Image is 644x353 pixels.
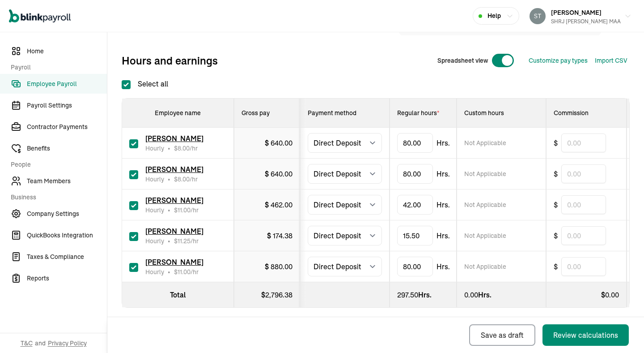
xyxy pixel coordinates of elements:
[397,226,433,245] input: TextInput
[241,108,292,117] div: Gross pay
[168,144,170,153] span: •
[271,138,292,147] span: 640.00
[397,289,449,300] div: Hrs.
[271,169,292,178] span: 640.00
[271,200,292,209] span: 462.00
[174,175,190,183] span: $
[397,290,418,299] span: 297.50
[464,262,506,271] span: Not Applicable
[436,230,450,241] span: Hrs.
[174,144,198,153] span: /hr
[27,101,107,110] span: Payroll Settings
[308,109,356,117] span: Payment method
[561,195,606,214] input: 0.00
[174,267,199,276] span: /hr
[174,237,199,245] span: /hr
[554,109,589,117] span: Commission
[265,261,292,272] div: $
[11,193,102,202] span: Business
[178,237,191,245] span: 11.25
[178,206,191,214] span: 11.00
[27,79,107,89] span: Employee Payroll
[168,206,170,215] span: •
[27,252,107,262] span: Taxes & Compliance
[174,175,198,184] span: /hr
[241,289,292,300] div: $
[9,3,71,29] nav: Global
[168,237,170,245] span: •
[145,227,203,236] span: [PERSON_NAME]
[27,176,107,186] span: Team Members
[469,324,535,346] button: Save as draft
[554,199,558,210] span: $
[178,268,191,276] span: 11.00
[561,164,606,183] input: 0.00
[155,109,201,117] span: Employee name
[561,226,606,245] input: 0.00
[178,175,190,183] span: 8.00
[526,5,635,27] button: [PERSON_NAME]SHRJ [PERSON_NAME] MAA
[174,144,190,152] span: $
[27,274,107,283] span: Reports
[529,56,588,65] div: Customize pay types
[554,230,558,241] span: $
[174,206,199,215] span: /hr
[397,133,433,153] input: TextInput
[122,78,168,89] label: Select all
[397,195,433,215] input: TextInput
[122,53,218,68] span: Hours and earnings
[168,175,170,184] span: •
[265,168,292,179] div: $
[145,175,164,184] span: Hourly
[174,268,191,276] span: $
[273,231,292,240] span: 174.38
[145,165,203,174] span: [PERSON_NAME]
[174,237,191,245] span: $
[27,231,107,240] span: QuickBooks Integration
[145,267,164,276] span: Hourly
[551,9,602,17] span: [PERSON_NAME]
[464,231,506,240] span: Not Applicable
[122,80,131,89] input: Select all
[168,267,170,276] span: •
[464,289,538,300] div: Hrs.
[48,339,87,348] span: Privacy Policy
[554,168,558,179] span: $
[464,169,506,178] span: Not Applicable
[436,199,450,210] span: Hrs.
[271,262,292,271] span: 880.00
[397,257,433,276] input: TextInput
[397,164,433,184] input: TextInput
[436,261,450,272] span: Hrs.
[145,196,203,205] span: [PERSON_NAME]
[145,144,164,153] span: Hourly
[265,138,292,148] div: $
[464,200,506,209] span: Not Applicable
[551,17,621,26] div: SHRJ [PERSON_NAME] MAA
[145,237,164,245] span: Hourly
[11,63,102,72] span: Payroll
[174,206,191,214] span: $
[595,56,627,65] button: Import CSV
[265,199,292,210] div: $
[27,144,107,153] span: Benefits
[27,122,107,132] span: Contractor Payments
[436,138,450,148] span: Hrs.
[397,109,439,117] span: Regular hours
[561,133,606,152] input: 0.00
[27,209,107,219] span: Company Settings
[481,330,524,340] div: Save as draft
[473,7,519,25] button: Help
[145,134,203,143] span: [PERSON_NAME]
[27,47,107,56] span: Home
[145,206,164,215] span: Hourly
[554,138,558,148] span: $
[145,258,203,267] span: [PERSON_NAME]
[464,108,538,117] div: Custom hours
[436,168,450,179] span: Hrs.
[267,230,292,241] div: $
[437,56,488,65] span: Spreadsheet view
[491,256,644,353] iframe: Chat Widget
